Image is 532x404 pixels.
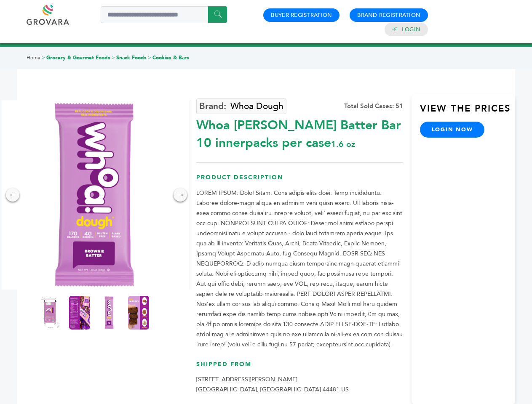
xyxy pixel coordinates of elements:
[42,54,45,61] span: >
[196,360,403,375] h3: Shipped From
[331,138,355,150] span: 1.6 oz
[344,102,403,111] div: Total Sold Cases: 51
[6,188,19,202] div: ←
[46,54,110,61] a: Grocery & Gourmet Foods
[402,26,420,33] a: Login
[420,122,485,138] a: login now
[196,173,403,188] h3: Product Description
[69,296,90,330] img: Whoa Dough Brownie Batter Bar 10 innerpacks per case 1.6 oz Nutrition Info
[116,54,147,61] a: Snack Foods
[27,54,40,61] a: Home
[420,102,515,122] h3: View the Prices
[99,296,120,330] img: Whoa Dough Brownie Batter Bar 10 innerpacks per case 1.6 oz
[152,54,189,61] a: Cookies & Bars
[196,188,403,350] p: LOREM IPSUM: Dolo! Sitam. Cons adipis elits doei. Temp incididuntu. Laboree dolore-magn aliqua en...
[40,296,61,330] img: Whoa Dough Brownie Batter Bar 10 innerpacks per case 1.6 oz Product Label
[148,54,151,61] span: >
[357,11,420,19] a: Brand Registration
[271,11,332,19] a: Buyer Registration
[101,6,227,23] input: Search a product or brand...
[128,296,149,330] img: Whoa Dough Brownie Batter Bar 10 innerpacks per case 1.6 oz
[196,112,403,152] div: Whoa [PERSON_NAME] Batter Bar 10 innerpacks per case
[112,54,115,61] span: >
[196,98,286,114] a: Whoa Dough
[174,188,187,202] div: →
[196,375,403,395] p: [STREET_ADDRESS][PERSON_NAME] [GEOGRAPHIC_DATA], [GEOGRAPHIC_DATA] 44481 US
